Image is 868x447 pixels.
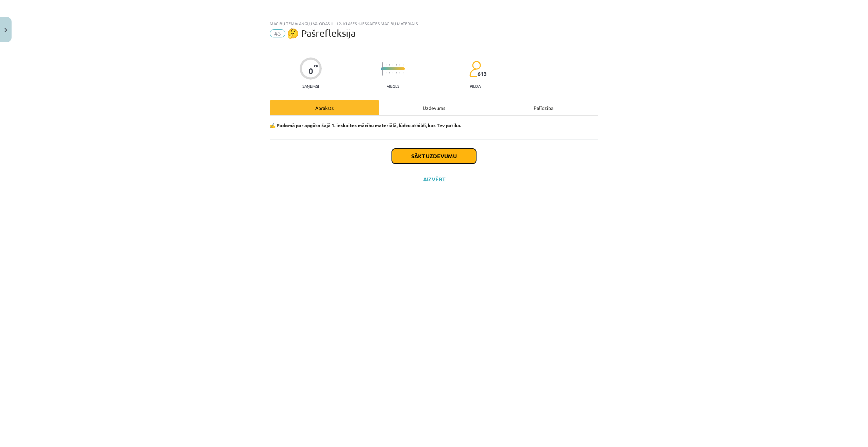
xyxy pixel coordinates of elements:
img: icon-long-line-d9ea69661e0d244f92f715978eff75569469978d946b2353a9bb055b3ed8787d.svg [382,62,383,76]
span: XP [314,64,318,68]
div: Palīdzība [489,100,598,115]
div: Apraksts [270,100,379,115]
strong: ✍️ Padomā par apgūto šajā 1. ieskaites mācību materiālā, lūdzu atbildi, kas Tev patika. [270,122,461,128]
div: Uzdevums [379,100,489,115]
img: students-c634bb4e5e11cddfef0936a35e636f08e4e9abd3cc4e673bd6f9a4125e45ecb1.svg [469,61,481,78]
img: icon-short-line-57e1e144782c952c97e751825c79c345078a6d821885a25fce030b3d8c18986b.svg [403,64,403,66]
button: Aizvērt [421,176,447,183]
img: icon-short-line-57e1e144782c952c97e751825c79c345078a6d821885a25fce030b3d8c18986b.svg [393,64,393,66]
p: Viegls [387,84,399,88]
img: icon-short-line-57e1e144782c952c97e751825c79c345078a6d821885a25fce030b3d8c18986b.svg [399,64,400,66]
p: Saņemsi [300,84,322,88]
img: icon-short-line-57e1e144782c952c97e751825c79c345078a6d821885a25fce030b3d8c18986b.svg [403,72,403,73]
button: Sākt uzdevumu [392,149,476,164]
img: icon-short-line-57e1e144782c952c97e751825c79c345078a6d821885a25fce030b3d8c18986b.svg [396,72,397,73]
img: icon-short-line-57e1e144782c952c97e751825c79c345078a6d821885a25fce030b3d8c18986b.svg [393,72,393,73]
div: 0 [308,66,313,76]
img: icon-short-line-57e1e144782c952c97e751825c79c345078a6d821885a25fce030b3d8c18986b.svg [389,72,390,73]
img: icon-short-line-57e1e144782c952c97e751825c79c345078a6d821885a25fce030b3d8c18986b.svg [396,64,397,66]
div: Mācību tēma: Angļu valodas ii - 12. klases 1.ieskaites mācību materiāls [270,21,598,26]
img: icon-short-line-57e1e144782c952c97e751825c79c345078a6d821885a25fce030b3d8c18986b.svg [386,64,386,66]
img: icon-short-line-57e1e144782c952c97e751825c79c345078a6d821885a25fce030b3d8c18986b.svg [399,72,400,73]
span: #3 [270,29,285,37]
img: icon-short-line-57e1e144782c952c97e751825c79c345078a6d821885a25fce030b3d8c18986b.svg [386,72,386,73]
span: 🤔 Pašrefleksija [287,28,356,39]
img: icon-short-line-57e1e144782c952c97e751825c79c345078a6d821885a25fce030b3d8c18986b.svg [389,64,390,66]
img: icon-close-lesson-0947bae3869378f0d4975bcd49f059093ad1ed9edebbc8119c70593378902aed.svg [4,28,7,32]
p: pilda [470,84,481,88]
span: 613 [478,71,487,77]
